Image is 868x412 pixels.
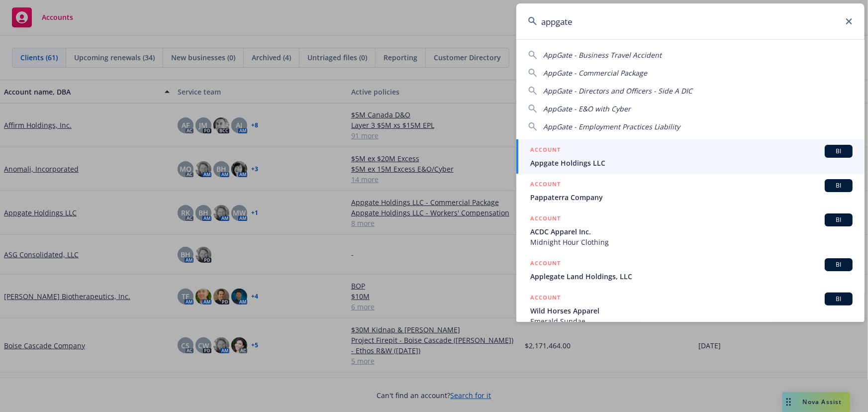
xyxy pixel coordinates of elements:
[530,316,853,326] span: Emerald Sundae
[543,68,647,78] span: AppGate - Commercial Package
[829,147,849,156] span: BI
[829,215,849,224] span: BI
[543,50,662,60] span: AppGate - Business Travel Accident
[530,179,561,191] h5: ACCOUNT
[516,174,865,208] a: ACCOUNTBIPappaterra Company
[543,104,631,113] span: AppGate - E&O with Cyber
[530,293,561,305] h5: ACCOUNT
[530,306,853,316] span: Wild Horses Apparel
[530,192,853,203] span: Pappaterra Company
[530,258,561,270] h5: ACCOUNT
[829,260,849,269] span: BI
[543,122,680,131] span: AppGate - Employment Practices Liability
[516,3,865,39] input: Search...
[516,287,865,332] a: ACCOUNTBIWild Horses ApparelEmerald Sundae
[829,295,849,304] span: BI
[543,86,692,96] span: AppGate - Directors and Officers - Side A DIC
[829,181,849,190] span: BI
[530,237,853,247] span: Midnight Hour Clothing
[530,226,853,237] span: ACDC Apparel Inc.
[516,208,865,253] a: ACCOUNTBIACDC Apparel Inc.Midnight Hour Clothing
[516,253,865,287] a: ACCOUNTBIApplegate Land Holdings, LLC
[516,139,865,174] a: ACCOUNTBIAppgate Holdings LLC
[530,158,853,168] span: Appgate Holdings LLC
[530,213,561,225] h5: ACCOUNT
[530,145,561,157] h5: ACCOUNT
[530,271,853,282] span: Applegate Land Holdings, LLC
